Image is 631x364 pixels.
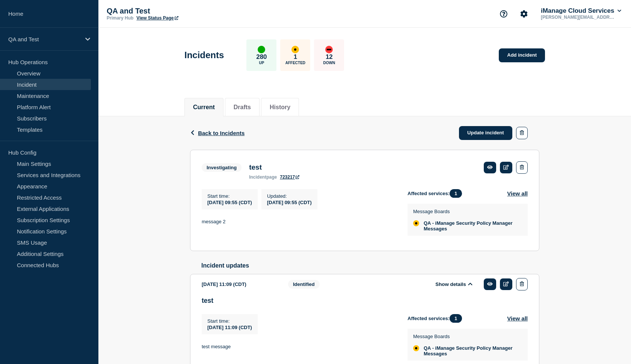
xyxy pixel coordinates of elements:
[323,61,335,65] p: Down
[450,314,462,323] span: 1
[280,174,299,180] a: 723217
[413,220,419,226] div: affected
[136,15,178,21] a: View Status Page
[107,7,257,15] p: QA and Test
[267,199,312,205] div: [DATE] 09:55 (CDT)
[507,189,528,198] button: View all
[516,6,532,22] button: Account settings
[249,174,277,180] p: page
[433,281,474,287] button: Show details
[258,46,265,53] div: up
[8,36,80,42] p: QA and Test
[413,345,419,351] div: affected
[193,104,215,111] button: Current
[202,297,528,305] h3: test
[234,104,251,111] button: Drafts
[413,209,520,214] p: Message Boards
[107,15,133,21] p: Primary Hub
[294,53,297,61] p: 1
[291,46,299,53] div: affected
[202,343,396,350] p: test message
[413,334,520,339] p: Message Boards
[249,174,266,180] span: incident
[259,61,264,65] p: Up
[202,278,277,290] div: [DATE] 11:09 (CDT)
[184,50,224,60] h1: Incidents
[207,200,252,205] span: [DATE] 09:55 (CDT)
[267,193,312,199] p: Updated :
[270,104,290,111] button: History
[202,218,396,225] p: message 2
[256,53,267,61] p: 280
[201,262,539,269] h2: Incident updates
[285,61,305,65] p: Affected
[207,193,252,199] p: Start time :
[424,345,520,356] span: QA - iManage Security Policy Manager Messages
[459,126,512,140] a: Update incident
[424,220,520,232] span: QA - iManage Security Policy Manager Messages
[207,318,252,324] p: Start time :
[499,48,545,62] a: Add incident
[288,280,320,289] span: Identified
[408,314,466,323] span: Affected services:
[408,189,466,198] span: Affected services:
[325,46,333,53] div: down
[190,130,245,136] button: Back to Incidents
[539,15,617,20] p: [PERSON_NAME][EMAIL_ADDRESS][PERSON_NAME][DOMAIN_NAME]
[507,314,528,323] button: View all
[496,6,512,22] button: Support
[249,163,299,171] h3: test
[326,53,333,61] p: 12
[450,189,462,198] span: 1
[202,163,242,172] span: Investigating
[207,325,252,330] span: [DATE] 11:09 (CDT)
[539,7,623,15] button: iManage Cloud Services
[198,130,245,136] span: Back to Incidents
